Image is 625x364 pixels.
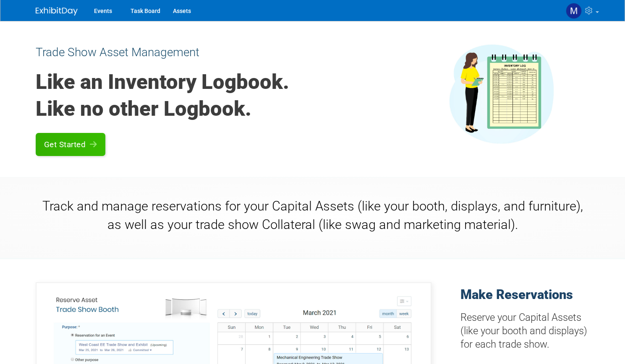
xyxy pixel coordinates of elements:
[36,7,78,16] img: ExhibitDay
[36,65,401,96] div: Like an Inventory Logbook.
[36,191,590,244] div: Track and manage reservations for your Capital Assets (like your booth, displays, and furniture),...
[460,307,590,359] div: Reserve your Capital Assets (like your booth and displays) for each trade show.
[460,282,590,303] h2: Make Reservations
[566,3,582,19] img: Matt h
[36,133,106,156] a: Get Started
[449,44,554,144] img: Asset Management for Trade Shows and Exhibits
[36,96,401,122] div: Like no other Logbook.
[36,44,401,60] h1: Trade Show Asset Management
